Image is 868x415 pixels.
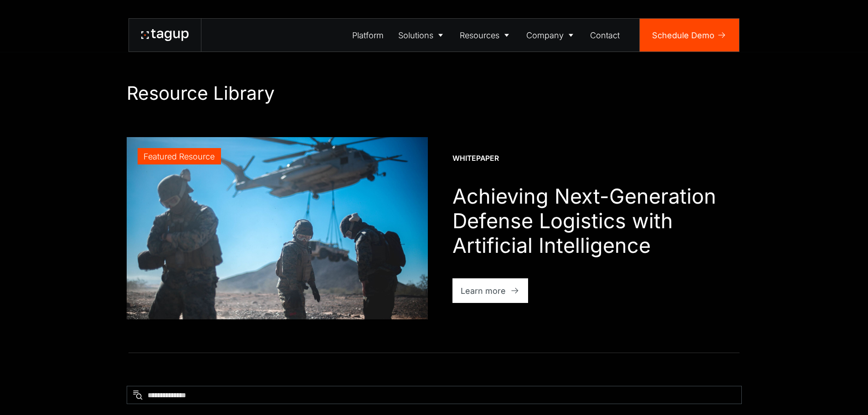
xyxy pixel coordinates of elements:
[352,29,384,41] div: Platform
[127,82,742,104] h1: Resource Library
[452,278,529,303] a: Learn more
[452,154,499,164] div: Whitepaper
[144,150,215,163] div: Featured Resource
[460,29,499,41] div: Resources
[398,29,433,41] div: Solutions
[345,19,391,51] a: Platform
[461,285,506,297] div: Learn more
[590,29,620,41] div: Contact
[391,19,453,51] a: Solutions
[453,19,519,51] a: Resources
[583,19,627,51] a: Contact
[640,19,739,51] a: Schedule Demo
[452,184,742,258] h1: Achieving Next-Generation Defense Logistics with Artificial Intelligence
[526,29,564,41] div: Company
[652,29,714,41] div: Schedule Demo
[519,19,583,51] a: Company
[127,137,428,319] a: Featured Resource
